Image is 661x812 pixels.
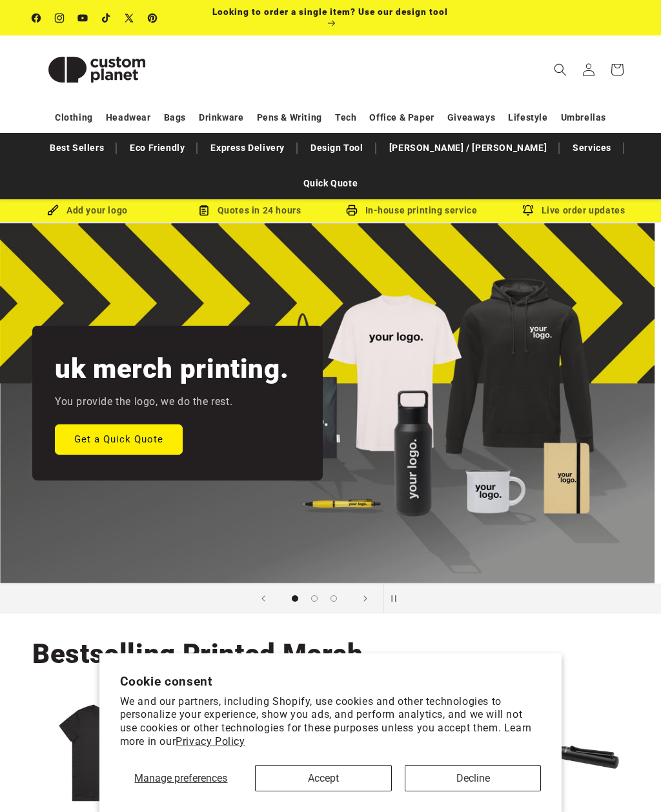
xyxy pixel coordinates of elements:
h2: Bestselling Printed Merch. [32,637,372,671]
img: Brush Icon [47,204,59,216]
img: Order updates [522,204,534,216]
a: Privacy Policy [176,735,245,748]
div: In-house printing service [330,203,493,219]
summary: Search [546,55,575,84]
button: Pause slideshow [383,584,412,613]
button: Manage preferences [120,765,243,791]
a: Eco Friendly [123,137,191,159]
button: Load slide 2 of 3 [305,589,324,608]
a: Giveaways [447,106,495,129]
button: Load slide 1 of 3 [285,589,305,608]
a: [PERSON_NAME] / [PERSON_NAME] [383,137,553,159]
a: Office & Paper [369,106,434,129]
img: In-house printing [346,204,358,216]
a: Umbrellas [561,106,606,129]
a: Custom Planet [28,35,167,103]
a: Services [566,137,618,159]
a: Design Tool [304,137,370,159]
button: Next slide [351,584,380,613]
div: Quotes in 24 hours [168,203,330,219]
iframe: Chat Widget [596,750,661,812]
button: Accept [255,765,392,791]
a: Lifestyle [508,106,547,129]
button: Previous slide [249,584,278,613]
a: Get a Quick Quote [55,424,183,455]
p: We and our partners, including Shopify, use cookies and other technologies to personalize your ex... [120,695,542,749]
div: Add your logo [6,203,168,219]
a: Express Delivery [204,137,291,159]
a: Best Sellers [43,137,110,159]
div: Live order updates [493,203,655,219]
a: Clothing [55,106,93,129]
h2: Cookie consent [120,674,542,689]
a: Quick Quote [297,172,365,195]
img: Order Updates Icon [198,204,210,216]
img: Custom Planet [32,41,161,99]
a: Drinkware [199,106,243,129]
a: Headwear [106,106,151,129]
button: Decline [405,765,542,791]
p: You provide the logo, we do the rest. [55,393,232,411]
button: Load slide 3 of 3 [324,589,343,608]
a: Pens & Writing [257,106,322,129]
h2: uk merch printing. [55,352,289,386]
a: Tech [335,106,356,129]
span: Manage preferences [134,772,227,784]
a: Bags [164,106,186,129]
span: Looking to order a single item? Use our design tool [212,6,448,17]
